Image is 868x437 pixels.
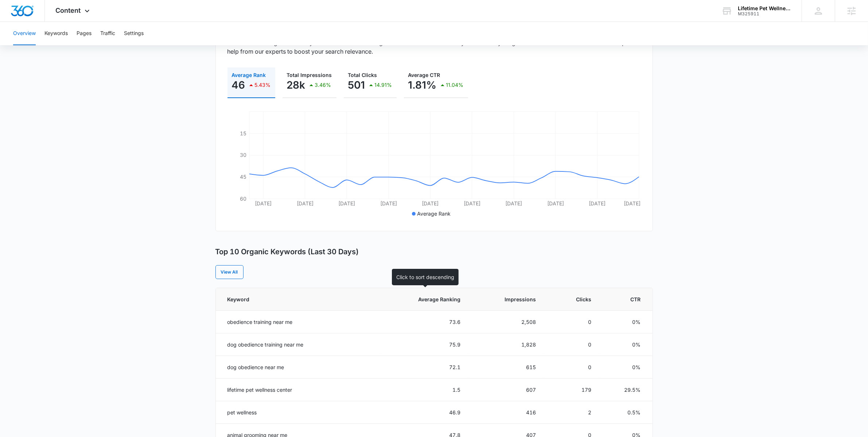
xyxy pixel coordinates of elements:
td: 2,508 [469,311,545,333]
span: Average CTR [408,72,440,78]
td: 0.5% [600,401,653,424]
tspan: [DATE] [255,200,272,206]
td: pet wellness [216,401,380,424]
span: Keyword [227,295,361,303]
span: Content [56,7,81,14]
span: Impressions [489,295,536,303]
td: dog obedience near me [216,356,380,379]
p: 14.91% [375,82,392,88]
a: View All [215,265,244,279]
tspan: [DATE] [505,200,522,206]
tspan: [DATE] [380,200,397,206]
div: account id [738,11,791,16]
td: 1.5 [380,379,469,401]
p: 11.04% [446,82,464,88]
button: Overview [13,22,36,45]
tspan: [DATE] [547,200,564,206]
tspan: [DATE] [422,200,439,206]
p: 46 [232,79,245,91]
td: 75.9 [380,333,469,356]
p: 3.46% [315,82,331,88]
td: 0% [600,356,653,379]
span: CTR [619,295,641,303]
td: 0% [600,311,653,333]
tspan: [DATE] [623,200,640,206]
p: 5.43% [255,82,271,88]
td: 2 [545,401,600,424]
td: 615 [469,356,545,379]
td: obedience training near me [216,311,380,333]
tspan: [DATE] [463,200,480,206]
span: Average Rank [232,72,266,78]
td: dog obedience training near me [216,333,380,356]
button: Pages [77,22,92,45]
td: 416 [469,401,545,424]
td: 73.6 [380,311,469,333]
button: Traffic [100,22,115,45]
h3: Top 10 Organic Keywords (Last 30 Days) [215,247,359,256]
td: 0 [545,311,600,333]
p: 501 [348,79,365,91]
td: 179 [545,379,600,401]
tspan: [DATE] [296,200,313,206]
div: Click to sort descending [392,269,459,285]
td: 1,828 [469,333,545,356]
td: 46.9 [380,401,469,424]
p: Content Marketing is all about your search relevance. Organic Growth is the easiest way to visual... [227,38,641,56]
div: account name [738,5,791,11]
tspan: [DATE] [589,200,606,206]
td: 72.1 [380,356,469,379]
button: Keywords [44,22,68,45]
td: 0 [545,356,600,379]
span: Total Clicks [348,72,377,78]
tspan: 15 [240,130,246,136]
p: 1.81% [408,79,437,91]
span: Average Rank [417,210,451,217]
tspan: 60 [240,196,246,202]
span: Total Impressions [287,72,332,78]
td: 607 [469,379,545,401]
td: 29.5% [600,379,653,401]
tspan: 45 [240,174,246,180]
button: Settings [124,22,144,45]
span: Clicks [564,295,591,303]
tspan: [DATE] [338,200,355,206]
tspan: 30 [240,152,246,158]
p: 28k [287,79,305,91]
td: 0% [600,333,653,356]
td: lifetime pet wellness center [216,379,380,401]
span: Average Ranking [399,295,460,303]
td: 0 [545,333,600,356]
